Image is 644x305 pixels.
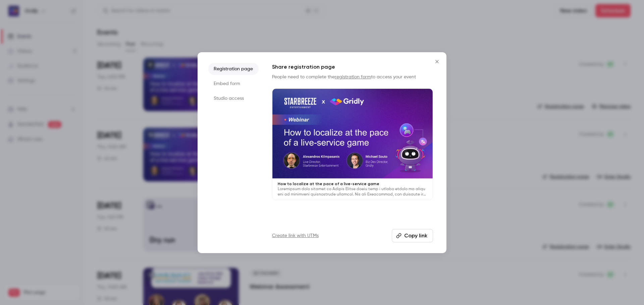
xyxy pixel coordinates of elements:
[430,55,444,68] button: Close
[208,63,259,75] li: Registration page
[208,78,259,90] li: Embed form
[278,186,427,197] p: Loremipsum dolo sitamet co Adipis Elitse doeiu temp i utlabo etdolo ma aliqu eni ad minimveni qui...
[208,92,259,104] li: Studio access
[272,232,319,239] a: Create link with UTMs
[272,88,433,201] a: How to localize at the pace of a live-service gameLoremipsum dolo sitamet co Adipis Elitse doeiu ...
[335,75,371,79] a: registration form
[272,63,433,71] h1: Share registration page
[278,181,427,186] p: How to localize at the pace of a live-service game
[392,229,433,242] button: Copy link
[272,74,433,80] p: People need to complete the to access your event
